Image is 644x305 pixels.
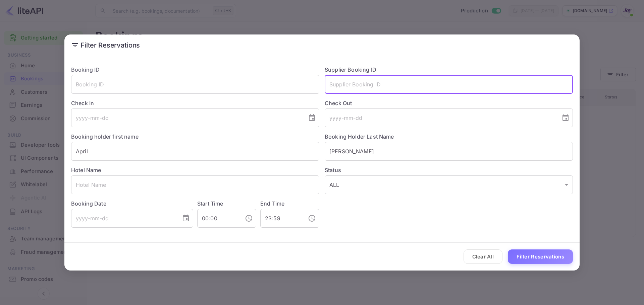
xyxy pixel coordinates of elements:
[464,249,503,264] button: Clear All
[325,133,394,140] label: Booking Holder Last Name
[325,166,573,174] label: Status
[508,249,573,264] button: Filter Reservations
[71,66,100,73] label: Booking ID
[71,133,139,140] label: Booking holder first name
[71,75,319,94] input: Booking ID
[305,111,319,125] button: Choose date
[325,99,573,107] label: Check Out
[242,212,256,225] button: Choose time, selected time is 12:00 AM
[559,111,572,125] button: Choose date
[325,108,556,127] input: yyyy-mm-dd
[71,99,319,107] label: Check In
[71,200,193,208] label: Booking Date
[71,209,176,228] input: yyyy-mm-dd
[71,175,319,194] input: Hotel Name
[260,200,284,207] label: End Time
[197,200,223,207] label: Start Time
[325,175,573,194] div: ALL
[305,212,319,225] button: Choose time, selected time is 11:59 PM
[179,212,193,225] button: Choose date
[64,34,580,56] h2: Filter Reservations
[71,142,319,161] input: Holder First Name
[71,108,303,127] input: yyyy-mm-dd
[71,167,101,173] label: Hotel Name
[260,209,303,228] input: hh:mm
[325,142,573,161] input: Holder Last Name
[325,66,376,73] label: Supplier Booking ID
[197,209,239,228] input: hh:mm
[325,75,573,94] input: Supplier Booking ID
